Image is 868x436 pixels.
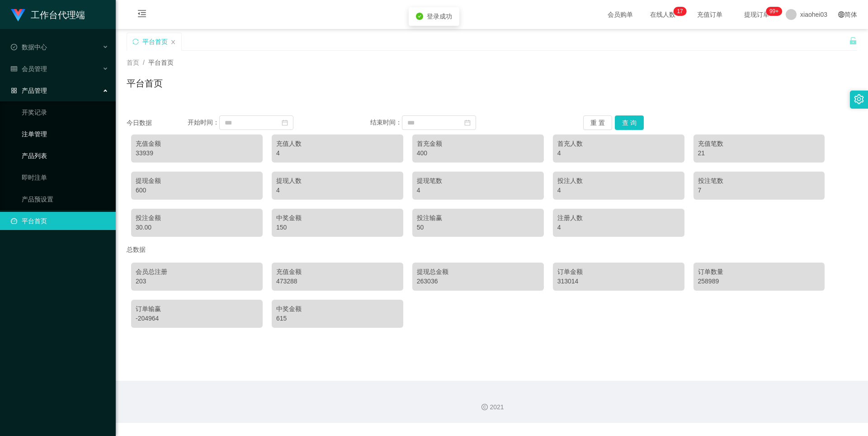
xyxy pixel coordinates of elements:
div: 注册人数 [557,213,680,223]
div: 33939 [136,149,258,158]
div: 充值金额 [136,139,258,149]
div: 平台首页 [142,33,168,50]
div: 充值金额 [276,267,399,277]
div: 总数据 [127,241,857,258]
div: -204964 [136,314,258,323]
div: 今日数据 [127,118,188,128]
div: 50 [417,223,539,232]
div: 203 [136,277,258,286]
img: logo.9652507e.png [11,9,25,22]
div: 提现笔数 [417,176,539,186]
a: 图标: dashboard平台首页 [11,212,108,230]
div: 首充金额 [417,139,539,149]
div: 615 [276,314,399,323]
span: / [143,59,145,66]
div: 473288 [276,277,399,286]
span: 首页 [127,59,139,66]
a: 工作台代理端 [11,11,85,18]
div: 投注输赢 [417,213,539,223]
div: 充值人数 [276,139,399,149]
i: 图标: unlock [849,37,857,45]
span: 开始时间： [188,119,219,126]
h1: 工作台代理端 [31,0,85,29]
i: 图标: setting [854,94,864,104]
span: 产品管理 [11,87,47,94]
a: 产品预设置 [22,190,108,208]
a: 产品列表 [22,147,108,165]
div: 313014 [557,277,680,286]
div: 中奖金额 [276,304,399,314]
div: 258989 [698,277,821,286]
span: 登录成功 [427,13,452,20]
div: 订单数量 [698,267,821,277]
i: 图标: calendar [464,120,471,126]
sup: 17 [673,7,686,16]
div: 中奖金额 [276,213,399,223]
a: 开奖记录 [22,103,108,121]
div: 投注金额 [136,213,258,223]
sup: 1079 [766,7,782,16]
span: 在线人数 [646,11,680,18]
div: 提现总金额 [417,267,539,277]
button: 查 询 [615,115,644,130]
div: 263036 [417,277,539,286]
div: 4 [417,186,539,195]
div: 投注人数 [557,176,680,186]
div: 4 [557,149,680,158]
p: 7 [680,7,683,16]
span: 提现订单 [740,11,774,18]
span: 平台首页 [148,59,174,66]
i: 图标: calendar [282,120,288,126]
i: 图标: check-circle-o [11,44,17,50]
i: 图标: copyright [481,404,488,410]
div: 订单输赢 [136,304,258,314]
i: 图标: menu-fold [127,0,157,29]
p: 1 [677,7,680,16]
div: 600 [136,186,258,195]
div: 400 [417,149,539,158]
i: 图标: table [11,66,17,72]
span: 充值订单 [693,11,727,18]
i: 图标: close [170,39,176,45]
div: 提现人数 [276,176,399,186]
div: 投注笔数 [698,176,821,186]
div: 4 [276,186,399,195]
span: 会员管理 [11,65,47,72]
div: 150 [276,223,399,232]
div: 提现金额 [136,176,258,186]
div: 订单金额 [557,267,680,277]
div: 充值笔数 [698,139,821,149]
div: 7 [698,186,821,195]
a: 即时注单 [22,168,108,187]
h1: 平台首页 [127,77,163,90]
div: 首充人数 [557,139,680,149]
i: 图标: sync [132,38,139,45]
i: icon: check-circle [416,13,423,20]
i: 图标: appstore-o [11,87,17,94]
div: 4 [276,149,399,158]
div: 21 [698,149,821,158]
span: 数据中心 [11,43,47,51]
div: 4 [557,186,680,195]
div: 2021 [123,402,861,412]
a: 注单管理 [22,125,108,143]
button: 重 置 [583,115,612,130]
div: 30.00 [136,223,258,232]
div: 4 [557,223,680,232]
div: 会员总注册 [136,267,258,277]
i: 图标: global [838,11,844,18]
span: 结束时间： [370,119,402,126]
